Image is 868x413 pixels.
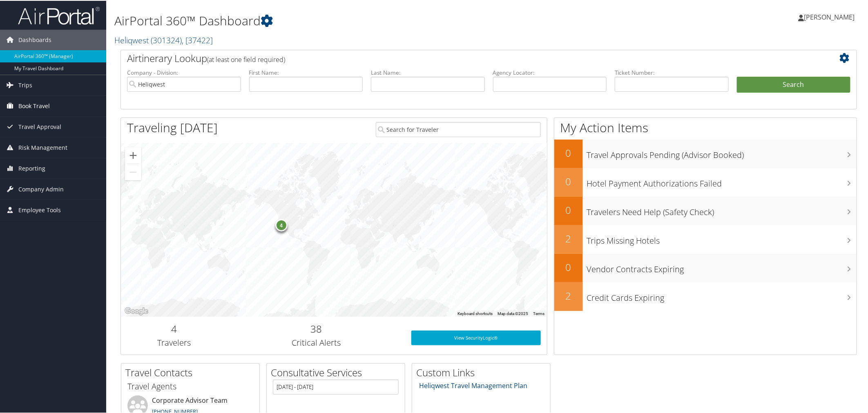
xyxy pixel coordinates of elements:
span: Reporting [18,158,45,178]
span: Company Admin [18,178,64,199]
label: First Name: [249,68,363,76]
h1: My Action Items [554,118,857,135]
h2: 0 [554,260,583,273]
a: 0Vendor Contracts Expiring [554,253,857,282]
img: Google [123,305,150,316]
h2: 0 [554,145,583,159]
a: Open this area in Google Maps (opens a new window) [123,305,150,316]
a: Terms (opens in new tab) [533,311,544,315]
h2: Airtinerary Lookup [127,51,789,64]
a: 2Trips Missing Hotels [554,224,857,253]
span: , [ 37422 ] [182,34,213,45]
h1: AirPortal 360™ Dashboard [114,11,614,29]
h3: Travelers [127,336,221,348]
a: 0Travel Approvals Pending (Advisor Booked) [554,139,857,167]
h3: Critical Alerts [234,336,399,348]
a: Heliqwest Travel Management Plan [419,380,528,389]
a: 2Credit Cards Expiring [554,282,857,310]
a: View SecurityLogic® [411,330,541,344]
h3: Vendor Contracts Expiring [587,259,857,274]
h3: Trips Missing Hotels [587,230,857,246]
h2: Travel Contacts [125,365,259,379]
h2: 2 [554,231,583,245]
a: [PERSON_NAME] [799,4,863,29]
h3: Hotel Payment Authorizations Failed [587,173,857,189]
h2: 0 [554,202,583,216]
h3: Travelers Need Help (Safety Check) [587,202,857,217]
span: (at least one field required) [207,54,285,63]
span: Travel Approval [18,116,61,136]
a: 0Hotel Payment Authorizations Failed [554,167,857,196]
span: Risk Management [18,137,67,157]
h2: 0 [554,174,583,188]
span: Dashboards [18,29,51,49]
h1: Traveling [DATE] [127,118,218,135]
h2: 2 [554,288,583,302]
input: Search for Traveler [376,121,541,136]
h3: Travel Agents [127,380,253,391]
button: Keyboard shortcuts [457,310,493,316]
h2: Consultative Services [271,365,405,379]
img: airportal-logo.png [18,5,100,24]
h2: 4 [127,321,221,335]
label: Ticket Number: [615,68,729,76]
h2: Custom Links [416,365,550,379]
div: 4 [275,218,287,231]
a: Heliqwest [114,34,213,45]
button: Zoom in [125,147,141,163]
h2: 38 [234,321,399,335]
label: Last Name: [371,68,485,76]
button: Search [737,76,851,92]
span: Employee Tools [18,199,61,220]
h3: Credit Cards Expiring [587,287,857,303]
label: Company - Division: [127,68,241,76]
span: Map data ©2025 [498,311,528,315]
span: Trips [18,74,32,95]
h3: Travel Approvals Pending (Advisor Booked) [587,144,857,160]
label: Agency Locator: [493,68,607,76]
span: [PERSON_NAME] [804,12,855,21]
span: Book Travel [18,95,50,115]
a: 0Travelers Need Help (Safety Check) [554,196,857,224]
span: ( 301324 ) [151,34,182,45]
button: Zoom out [125,163,141,180]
